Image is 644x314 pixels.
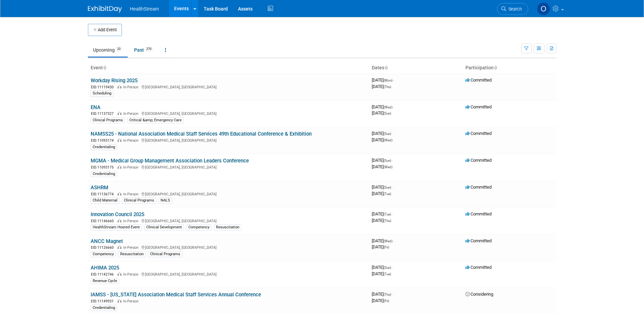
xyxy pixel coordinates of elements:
[372,218,391,223] span: [DATE]
[117,138,122,142] img: In-Person Event
[91,246,116,249] span: EID: 11126660
[117,245,122,249] img: In-Person Event
[91,171,117,177] div: Credentialing
[369,62,463,74] th: Dates
[91,137,366,143] div: [GEOGRAPHIC_DATA], [GEOGRAPHIC_DATA]
[186,224,211,230] div: Competency
[372,104,394,109] span: [DATE]
[123,165,141,170] span: In-Person
[117,219,122,222] img: In-Person Event
[117,192,122,195] img: In-Person Event
[88,6,122,13] img: ExhibitDay
[372,131,393,136] span: [DATE]
[91,84,366,90] div: [GEOGRAPHIC_DATA], [GEOGRAPHIC_DATA]
[91,139,116,142] span: EID: 11093174
[91,273,116,276] span: EID: 11142746
[91,278,119,284] div: Revenue Cycle
[384,159,391,162] span: (Sun)
[372,238,394,243] span: [DATE]
[393,238,394,243] span: -
[115,47,123,52] span: 23
[91,165,116,169] span: EID: 11093175
[384,78,392,82] span: (Mon)
[392,292,393,297] span: -
[88,43,128,56] a: Upcoming23
[372,158,393,163] span: [DATE]
[117,165,122,169] img: In-Person Event
[465,131,492,136] span: Committed
[384,266,391,269] span: (Sun)
[91,271,366,277] div: [GEOGRAPHIC_DATA], [GEOGRAPHIC_DATA]
[123,272,141,277] span: In-Person
[127,117,184,123] div: Critical &amp; Emergency Care
[91,251,116,257] div: Competency
[384,192,391,196] span: (Tue)
[463,62,556,74] th: Participation
[372,84,391,89] span: [DATE]
[88,62,369,74] th: Event
[91,238,123,244] a: ANCC Magnet
[392,185,393,190] span: -
[384,65,388,70] a: Sort by Start Date
[465,292,493,297] span: Considering
[384,293,391,296] span: (Thu)
[123,245,141,250] span: In-Person
[91,112,116,116] span: EID: 11137327
[91,90,113,97] div: Scheduling
[384,212,391,216] span: (Tue)
[123,138,141,143] span: In-Person
[372,265,393,270] span: [DATE]
[214,224,241,230] div: Resuscitation
[465,104,492,109] span: Committed
[372,292,393,297] span: [DATE]
[91,104,100,110] a: ENA
[372,185,393,190] span: [DATE]
[122,197,156,204] div: Clinical Programs
[384,299,389,303] span: (Fri)
[465,158,492,163] span: Committed
[384,85,391,89] span: (Thu)
[497,3,528,15] a: Search
[384,272,391,276] span: (Tue)
[465,185,492,190] span: Committed
[123,85,141,89] span: In-Person
[123,192,141,196] span: In-Person
[91,85,116,89] span: EID: 11119430
[144,47,153,52] span: 270
[91,218,366,224] div: [GEOGRAPHIC_DATA], [GEOGRAPHIC_DATA]
[148,251,182,257] div: Clinical Programs
[91,131,312,137] a: NAMSS25 - National Association Medical Staff Services 49th Educational Conference & Exhibition
[384,219,391,223] span: (Thu)
[91,77,137,84] a: Workday Rising 2025
[384,138,392,142] span: (Wed)
[91,292,261,298] a: IAMSS - [US_STATE] Association Medical Staff Services Annual Conference
[537,2,550,15] img: Olivia Christopher
[372,244,389,249] span: [DATE]
[465,265,492,270] span: Committed
[117,272,122,276] img: In-Person Event
[384,105,392,109] span: (Wed)
[393,104,394,109] span: -
[91,211,144,217] a: Innovation Council 2025
[384,239,392,243] span: (Wed)
[91,110,366,116] div: [GEOGRAPHIC_DATA], [GEOGRAPHIC_DATA]
[91,191,366,197] div: [GEOGRAPHIC_DATA], [GEOGRAPHIC_DATA]
[384,111,391,115] span: (Sun)
[372,211,393,216] span: [DATE]
[91,224,142,230] div: HealthStream Hosted Event
[91,158,249,164] a: MGMA - Medical Group Management Association Leaders Conference
[392,131,393,136] span: -
[103,65,106,70] a: Sort by Event Name
[91,164,366,170] div: [GEOGRAPHIC_DATA], [GEOGRAPHIC_DATA]
[91,117,125,123] div: Clinical Programs
[144,224,184,230] div: Clinical Development
[384,186,391,189] span: (Sun)
[393,77,394,83] span: -
[392,265,393,270] span: -
[130,6,159,12] span: HealthStream
[372,191,391,196] span: [DATE]
[465,211,492,216] span: Committed
[392,211,393,216] span: -
[91,244,366,250] div: [GEOGRAPHIC_DATA], [GEOGRAPHIC_DATA]
[506,6,522,12] span: Search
